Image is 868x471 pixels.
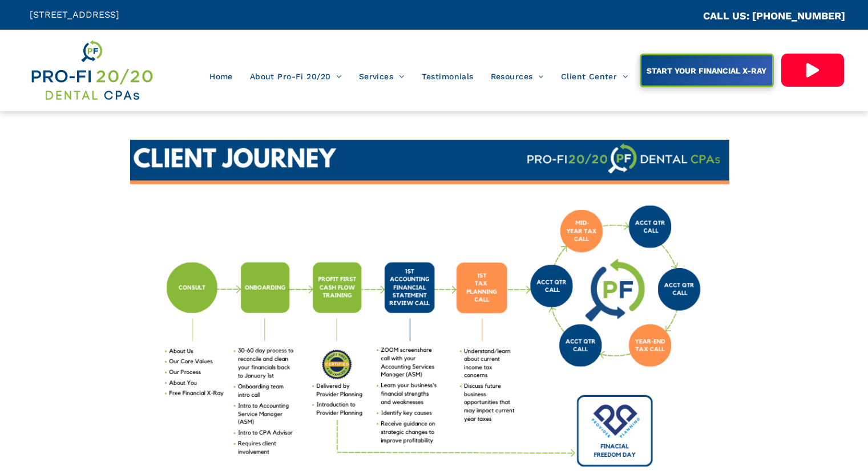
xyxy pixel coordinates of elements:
span: CA::CALLC [655,11,703,22]
span: [STREET_ADDRESS] [30,9,119,20]
a: CALL US: [PHONE_NUMBER] [703,10,845,22]
img: Get Dental CPA Consulting, Bookkeeping, & Bank Loans [30,38,154,103]
a: Services [350,66,413,87]
a: Resources [482,66,552,87]
a: Client Center [552,66,637,87]
a: START YOUR FINANCIAL X-RAY [640,54,774,87]
a: About Pro-Fi 20/20 [241,66,350,87]
a: Testimonials [413,66,482,87]
span: START YOUR FINANCIAL X-RAY [643,60,770,81]
a: Home [201,66,241,87]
